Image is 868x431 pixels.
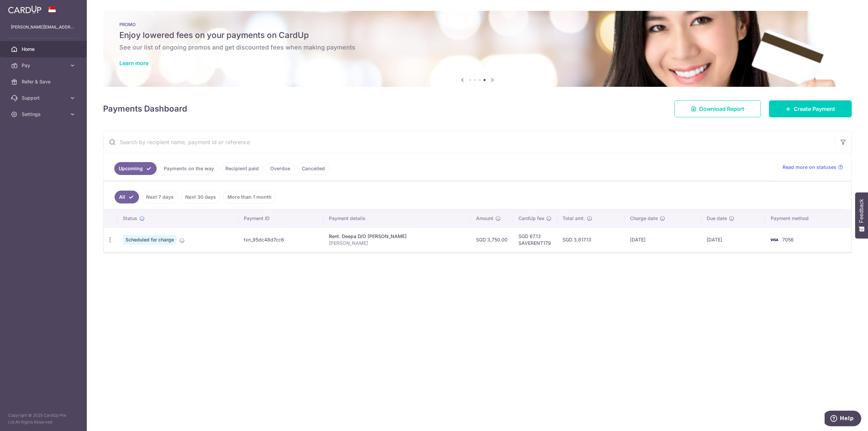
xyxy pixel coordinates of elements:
[769,100,852,117] a: Create Payment
[238,210,323,227] th: Payment ID
[119,60,149,66] a: Learn more
[701,227,765,252] td: [DATE]
[142,191,178,203] a: Next 7 days
[238,227,323,252] td: txn_95dc48d7cc6
[859,199,865,223] span: Feedback
[825,411,861,428] iframe: Opens a widget where you can find more information
[123,215,137,222] span: Status
[513,227,557,252] td: SGD 67.13 SAVERENT179
[181,191,220,203] a: Next 30 days
[783,164,836,171] span: Read more on statuses
[22,111,66,118] span: Settings
[266,162,295,175] a: Overdue
[119,22,835,27] p: PROMO
[707,215,727,222] span: Due date
[625,227,701,252] td: [DATE]
[518,215,544,222] span: CardUp fee
[674,100,761,117] a: Download Report
[329,240,465,247] p: [PERSON_NAME]
[11,24,76,31] p: [PERSON_NAME][EMAIL_ADDRESS][DOMAIN_NAME]
[103,11,852,87] img: Latest Promos banner
[329,233,465,240] div: Rent. Deepa D/O [PERSON_NAME]
[783,164,843,171] a: Read more on statuses
[476,215,493,222] span: Amount
[114,162,157,175] a: Upcoming
[323,210,471,227] th: Payment details
[103,131,835,153] input: Search by recipient name, payment id or reference
[223,191,276,203] a: More than 1 month
[699,105,744,113] span: Download Report
[8,5,41,14] img: CardUp
[119,30,835,41] h5: Enjoy lowered fees on your payments on CardUp
[115,191,139,203] a: All
[221,162,263,175] a: Recipient paid
[563,215,585,222] span: Total amt.
[471,227,513,252] td: SGD 3,750.00
[119,43,835,52] h6: See our list of ongoing promos and get discounted fees when making payments
[297,162,329,175] a: Cancelled
[557,227,625,252] td: SGD 3,817.13
[855,192,868,238] button: Feedback - Show survey
[123,235,177,244] span: Scheduled for charge
[782,237,794,242] span: 7056
[22,62,66,69] span: Pay
[767,236,781,244] img: Bank Card
[765,210,851,227] th: Payment method
[103,103,187,115] h4: Payments Dashboard
[22,78,66,85] span: Refer & Save
[630,215,658,222] span: Charge date
[22,46,66,53] span: Home
[22,95,66,101] span: Support
[159,162,218,175] a: Payments on the way
[794,105,835,113] span: Create Payment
